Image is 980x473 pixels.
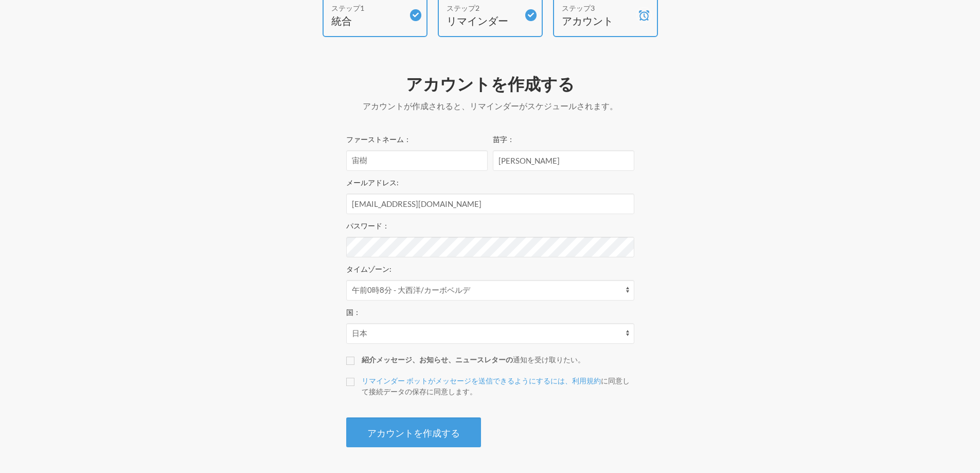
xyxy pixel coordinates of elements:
[346,378,354,386] input: リマインダー ボットがメッセージを送信できるようにするには、利用規約に同意して接続データの保存に同意します。
[346,265,391,273] font: タイムゾーン:
[513,355,585,364] font: 通知を受け取りたい。
[367,427,460,439] font: アカウントを作成する
[346,221,389,230] font: パスワード：
[447,14,508,27] font: リマインダー
[470,387,477,396] font: 。
[493,135,514,144] font: 苗字：
[363,101,470,111] font: アカウントが作成されると、
[447,4,479,12] font: ステップ2
[346,357,354,365] input: 紹介メッセージ、お知らせ、ニュースレターの通知を受け取りたい。
[362,376,630,396] font: に同意して接続データの保存に同意します
[346,135,411,144] font: ファーストネーム：
[346,178,399,187] font: メールアドレス:
[406,74,575,94] font: アカウントを作成する
[470,101,618,111] font: リマインダーがスケジュールされます。
[562,14,613,27] font: アカウント
[562,4,595,12] font: ステップ3
[346,417,481,447] button: アカウントを作成する
[331,4,364,12] font: ステップ1
[362,376,601,385] a: リマインダー ボットがメッセージを送信できるようにするには、利用規約
[362,355,513,364] font: 紹介メッセージ、お知らせ、ニュースレターの
[346,308,361,317] font: 国：
[331,14,352,27] font: 統合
